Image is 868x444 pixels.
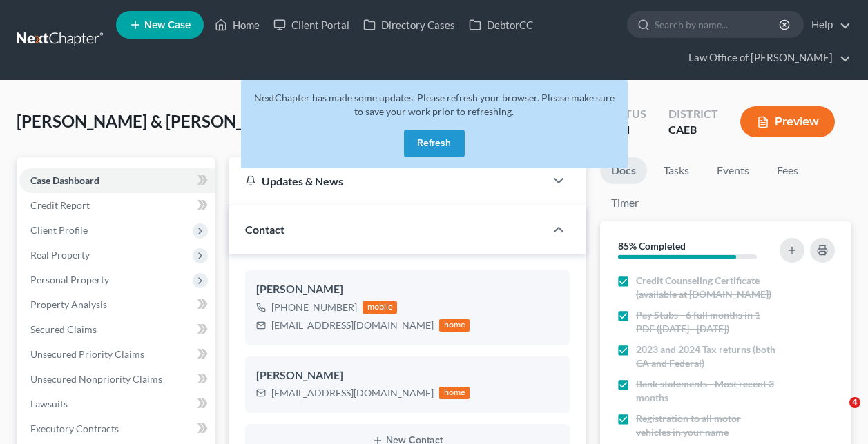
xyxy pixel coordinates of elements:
strong: 85% Completed [618,240,686,252]
span: Secured Claims [30,323,97,335]
a: Help [804,12,851,37]
span: Bank statements - Most recent 3 months [636,377,777,405]
span: Unsecured Priority Claims [30,348,144,360]
div: [EMAIL_ADDRESS][DOMAIN_NAME] [271,386,434,400]
div: District [668,106,718,122]
a: Lawsuits [19,392,215,416]
input: Search by name... [655,12,781,37]
button: Refresh [404,130,465,157]
span: Pay Stubs - 6 full months in 1 PDF ([DATE] - [DATE]) [636,308,777,336]
a: Credit Report [19,193,215,218]
span: New Case [144,20,191,30]
span: Client Profile [30,224,88,236]
div: mobile [363,301,397,314]
span: [PERSON_NAME] & [PERSON_NAME] [17,111,296,131]
div: Updates & News [245,174,528,188]
a: Directory Cases [356,12,462,37]
span: Credit Counseling Certificate (available at [DOMAIN_NAME]) [636,274,777,301]
a: Law Office of [PERSON_NAME] [682,46,851,70]
a: Fees [766,157,810,184]
div: CAEB [668,122,718,138]
a: DebtorCC [462,12,540,37]
div: [PERSON_NAME] [256,367,559,384]
span: 2023 and 2024 Tax returns (both CA and Federal) [636,343,777,370]
span: Lawsuits [30,398,68,410]
a: Case Dashboard [19,168,215,193]
span: Real Property [30,249,90,261]
span: Unsecured Nonpriority Claims [30,373,162,385]
iframe: Intercom live chat [821,397,854,430]
a: Timer [600,190,650,216]
a: Tasks [653,157,700,184]
a: Events [706,157,760,184]
a: Unsecured Priority Claims [19,342,215,367]
div: [PHONE_NUMBER] [271,301,357,314]
button: Preview [740,106,835,137]
span: Personal Property [30,274,109,285]
span: Executory Contracts [30,423,119,434]
span: Case Dashboard [30,174,99,186]
a: Client Portal [267,12,356,37]
a: Home [208,12,267,37]
span: Credit Report [30,199,90,211]
div: [EMAIL_ADDRESS][DOMAIN_NAME] [271,319,434,332]
span: Registration to all motor vehicles in your name [636,412,777,439]
div: [PERSON_NAME] [256,281,559,298]
span: Contact [245,223,284,236]
a: Property Analysis [19,292,215,317]
a: Executory Contracts [19,416,215,441]
a: Secured Claims [19,317,215,342]
a: Unsecured Nonpriority Claims [19,367,215,392]
span: NextChapter has made some updates. Please refresh your browser. Please make sure to save your wor... [254,92,615,117]
div: home [439,319,470,332]
div: home [439,387,470,399]
span: 4 [849,397,860,408]
span: Property Analysis [30,299,107,310]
